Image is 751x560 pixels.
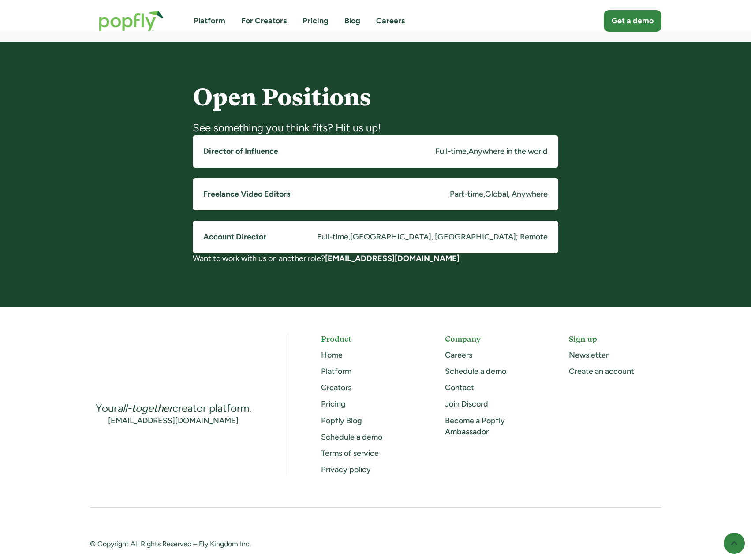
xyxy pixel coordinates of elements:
a: Terms of service [321,448,379,458]
a: Pricing [303,15,329,26]
h5: Freelance Video Editors [203,189,290,200]
a: Schedule a demo [445,366,506,376]
h5: Product [321,333,413,344]
a: Get a demo [604,10,661,32]
h5: Sign up [569,333,661,344]
div: [GEOGRAPHIC_DATA], [GEOGRAPHIC_DATA]; Remote [350,231,548,243]
em: all-together [117,402,172,414]
a: Careers [376,15,405,26]
a: Platform [321,366,351,376]
a: Popfly Blog [321,416,362,426]
div: Global, Anywhere [485,189,548,200]
div: Anywhere in the world [468,146,548,157]
a: Careers [445,350,472,360]
div: See something you think fits? Hit us up! [193,121,558,135]
a: Create an account [569,366,634,376]
div: © Copyright All Rights Reserved – Fly Kingdom Inc. [90,539,360,550]
a: Freelance Video EditorsPart-time,Global, Anywhere [193,178,558,210]
div: Part-time [450,189,483,200]
a: Director of InfluenceFull-time,Anywhere in the world [193,135,558,168]
div: , [467,146,468,157]
a: Platform [194,15,225,26]
a: [EMAIL_ADDRESS][DOMAIN_NAME] [108,415,239,426]
a: Pricing [321,399,346,409]
a: Privacy policy [321,465,371,474]
a: For Creators [241,15,287,26]
a: Home [321,350,343,360]
div: , [483,189,485,200]
a: Creators [321,383,351,392]
h5: Company [445,333,537,344]
a: Contact [445,383,474,392]
div: Want to work with us on another role? [193,253,558,264]
a: Join Discord [445,399,488,409]
a: Schedule a demo [321,432,382,442]
a: [EMAIL_ADDRESS][DOMAIN_NAME] [325,254,460,263]
div: Get a demo [612,15,654,26]
h5: Account Director [203,231,266,243]
h4: Open Positions [193,84,558,110]
div: , [348,231,350,243]
a: Newsletter [569,350,609,360]
a: Blog [344,15,360,26]
div: Full-time [435,146,467,157]
a: Account DirectorFull-time,[GEOGRAPHIC_DATA], [GEOGRAPHIC_DATA]; Remote [193,221,558,253]
div: Your creator platform. [96,401,251,415]
div: Full-time [317,231,348,243]
a: home [90,2,172,40]
h5: Director of Influence [203,146,278,157]
a: Become a Popfly Ambassador [445,416,505,437]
